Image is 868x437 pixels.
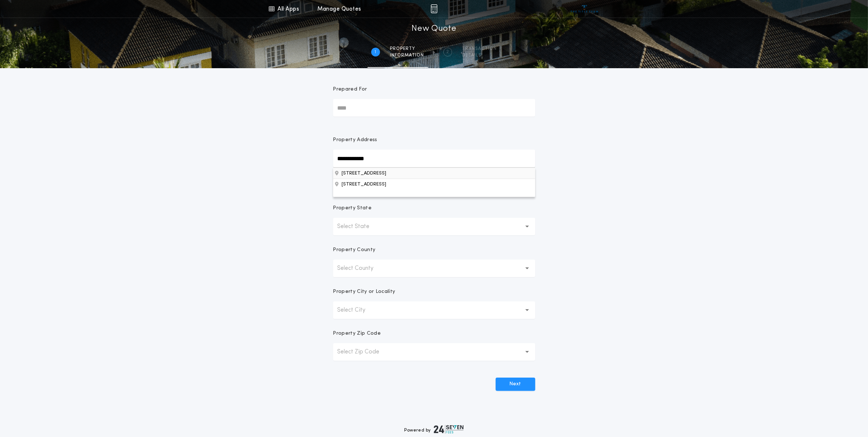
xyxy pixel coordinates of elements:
[446,49,449,55] h2: 2
[333,246,376,254] p: Property County
[375,49,376,55] h2: 1
[333,179,535,190] button: Property Address[STREET_ADDRESS]
[390,52,424,58] span: information
[338,306,377,315] p: Select City
[338,348,391,356] p: Select Zip Code
[411,23,456,35] h1: New Quote
[462,52,497,58] span: details
[431,4,437,13] img: img
[333,86,367,93] p: Prepared For
[338,222,381,231] p: Select State
[333,330,381,337] p: Property Zip Code
[434,425,464,434] img: logo
[333,99,535,117] input: Prepared For
[333,343,535,361] button: Select Zip Code
[571,5,598,12] img: vs-icon
[338,264,385,273] p: Select County
[333,136,535,144] p: Property Address
[405,425,464,434] div: Powered by
[333,218,535,235] button: Select State
[333,288,395,295] p: Property City or Locality
[333,301,535,319] button: Select City
[333,168,535,179] button: Property Address[STREET_ADDRESS]
[496,378,535,391] button: Next
[462,46,497,52] span: Transaction
[390,46,424,52] span: Property
[333,205,372,212] p: Property State
[333,260,535,277] button: Select County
